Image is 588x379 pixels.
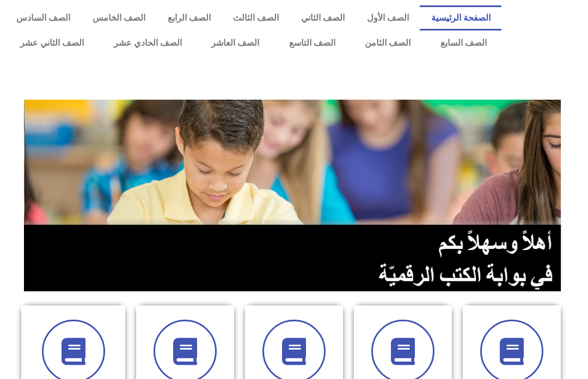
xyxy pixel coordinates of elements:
a: الصف الثالث [222,5,290,30]
a: الصف العاشر [197,30,274,56]
a: الصف الرابع [157,5,222,30]
a: الصف التاسع [274,30,350,56]
a: الصف السادس [5,5,82,30]
a: الصف الثامن [350,30,426,56]
a: الصف الخامس [82,5,157,30]
a: الصف الثاني عشر [5,30,99,56]
a: الصف الحادي عشر [99,30,197,56]
a: الصف الثاني [290,5,356,30]
a: الصفحة الرئيسية [420,5,501,30]
a: الصف الأول [356,5,420,30]
a: الصف السابع [425,30,501,56]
